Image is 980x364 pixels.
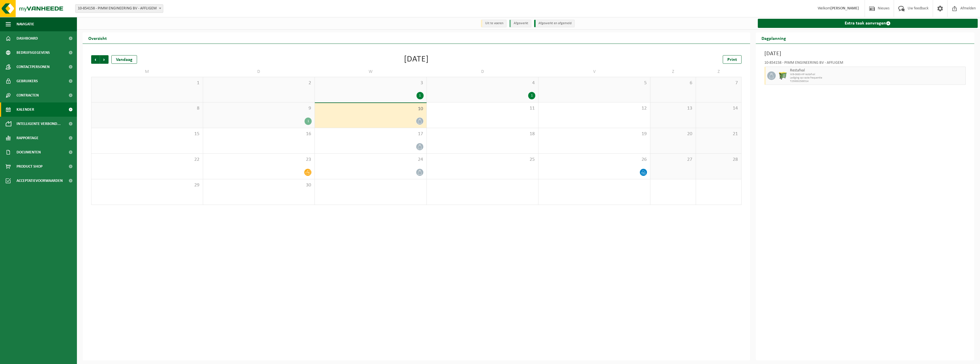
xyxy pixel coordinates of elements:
[91,67,203,77] td: M
[206,182,312,188] span: 30
[481,20,507,27] li: Uit te voeren
[315,67,427,77] td: W
[206,105,312,112] span: 9
[723,55,742,64] a: Print
[17,74,38,88] span: Gebruikers
[699,105,738,112] span: 14
[206,80,312,86] span: 2
[653,157,693,163] span: 27
[17,117,61,131] span: Intelligente verbond...
[206,131,312,137] span: 16
[758,19,978,28] a: Extra taak aanvragen
[17,88,39,102] span: Contracten
[318,157,424,163] span: 24
[541,80,647,86] span: 5
[756,32,792,44] h2: Dagplanning
[541,131,647,137] span: 19
[94,157,200,163] span: 22
[94,131,200,137] span: 15
[696,67,742,77] td: Z
[17,31,38,46] span: Dashboard
[206,157,312,163] span: 23
[17,17,34,31] span: Navigatie
[91,55,100,64] span: Vorige
[650,67,696,77] td: Z
[203,67,315,77] td: D
[94,182,200,188] span: 29
[653,131,693,137] span: 20
[528,92,535,99] div: 1
[416,92,424,99] div: 1
[534,20,575,27] li: Afgewerkt en afgemeld
[653,105,693,112] span: 13
[699,157,738,163] span: 28
[94,80,200,86] span: 1
[404,55,429,64] div: [DATE]
[17,145,41,159] span: Documenten
[790,68,964,73] span: Restafval
[100,55,109,64] span: Volgende
[17,131,38,145] span: Rapportage
[779,71,787,80] img: WB-0660-HPE-GN-51
[430,131,536,137] span: 18
[541,105,647,112] span: 12
[830,6,859,11] strong: [PERSON_NAME]
[318,80,424,86] span: 3
[699,131,738,137] span: 21
[790,76,964,80] span: Lediging op vaste frequentie
[790,73,964,76] span: WB-0660-HP restafval
[764,50,966,58] h3: [DATE]
[430,157,536,163] span: 25
[17,159,42,174] span: Product Shop
[17,102,34,117] span: Kalender
[790,80,964,83] span: T250002589314
[653,80,693,86] span: 6
[75,5,163,13] span: 10-854158 - PIMM ENGINEERING BV - AFFLIGEM
[764,61,966,67] div: 10-854158 - PIMM ENGINEERING BV - AFFLIGEM
[430,105,536,112] span: 11
[83,32,113,44] h2: Overzicht
[17,60,50,74] span: Contactpersonen
[509,20,531,27] li: Afgewerkt
[541,157,647,163] span: 26
[427,67,539,77] td: D
[318,106,424,112] span: 10
[305,118,312,125] div: 1
[111,55,137,64] div: Vandaag
[727,57,737,62] span: Print
[699,80,738,86] span: 7
[430,80,536,86] span: 4
[538,67,650,77] td: V
[94,105,200,112] span: 8
[17,174,63,188] span: Acceptatievoorwaarden
[318,131,424,137] span: 17
[17,46,50,60] span: Bedrijfsgegevens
